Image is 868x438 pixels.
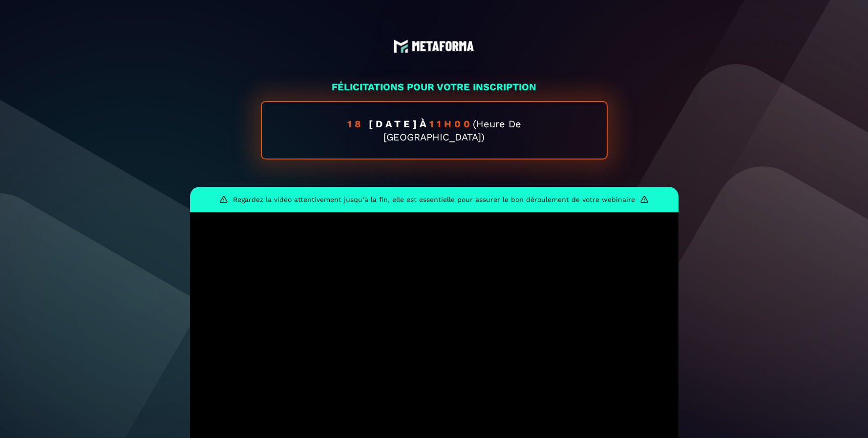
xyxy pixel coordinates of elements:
[394,39,474,54] img: logo
[190,80,678,94] p: FÉLICITATIONS POUR VOTRE INSCRIPTION
[369,118,420,130] span: [DATE]
[640,195,649,204] img: warning
[219,195,228,204] img: warning
[261,101,608,159] div: à
[233,196,635,203] p: Regardez la vidéo attentivement jusqu’à la fin, elle est essentielle pour assurer le bon déroulem...
[347,118,369,130] span: 18
[429,118,473,130] span: 11h00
